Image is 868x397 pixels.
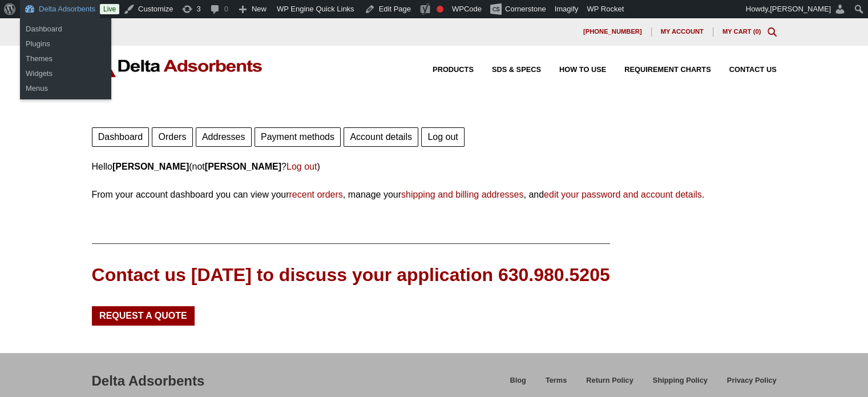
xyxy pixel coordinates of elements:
p: From your account dashboard you can view your , manage your , and . [92,187,777,202]
a: recent orders [289,190,342,199]
a: Plugins [20,37,111,51]
img: Delta Adsorbents [92,55,263,77]
a: shipping and billing addresses [401,190,523,199]
a: Products [414,66,474,74]
a: My Cart (0) [722,28,761,35]
span: Contact Us [729,66,777,74]
a: Shipping Policy [643,374,717,394]
span: How to Use [559,66,606,74]
a: Orders [152,127,192,147]
a: How to Use [541,66,606,74]
span: Shipping Policy [653,377,708,384]
span: Return Policy [586,377,633,384]
a: Return Policy [576,374,643,394]
span: Request a Quote [99,311,187,320]
a: Contact Us [711,66,777,74]
a: Payment methods [255,127,341,147]
a: Log out [286,162,317,171]
a: Menus [20,81,111,96]
a: Addresses [196,127,252,147]
a: Requirement Charts [606,66,710,74]
span: [PHONE_NUMBER] [583,29,642,35]
div: Toggle Modal Content [768,27,777,37]
a: edit your password and account details [544,190,702,199]
a: Terms [536,374,576,394]
a: Log out [421,127,465,147]
a: Themes [20,51,111,66]
div: Focus keyphrase not set [437,6,443,13]
a: [PHONE_NUMBER] [574,27,652,37]
a: Widgets [20,66,111,81]
ul: Delta Adsorbents [20,48,111,99]
span: SDS & SPECS [492,66,541,74]
div: Delta Adsorbents [92,371,205,391]
a: SDS & SPECS [474,66,541,74]
a: Privacy Policy [717,374,777,394]
a: Dashboard [92,127,150,147]
nav: Account pages [92,125,777,147]
span: Privacy Policy [727,377,777,384]
a: Live [100,4,119,14]
ul: Delta Adsorbents [20,18,111,55]
a: Dashboard [20,22,111,37]
span: 0 [755,28,758,35]
strong: [PERSON_NAME] [205,162,281,171]
span: Blog [510,377,526,384]
span: Requirement Charts [624,66,710,74]
a: My account [652,27,713,37]
div: Contact us [DATE] to discuss your application 630.980.5205 [92,262,610,288]
a: Blog [500,374,535,394]
a: Request a Quote [92,306,195,326]
span: Products [433,66,474,74]
span: My account [661,29,704,35]
p: Hello (not ? ) [92,159,777,174]
span: [PERSON_NAME] [770,5,831,13]
strong: [PERSON_NAME] [112,162,189,171]
span: Terms [546,377,567,384]
a: Account details [344,127,418,147]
